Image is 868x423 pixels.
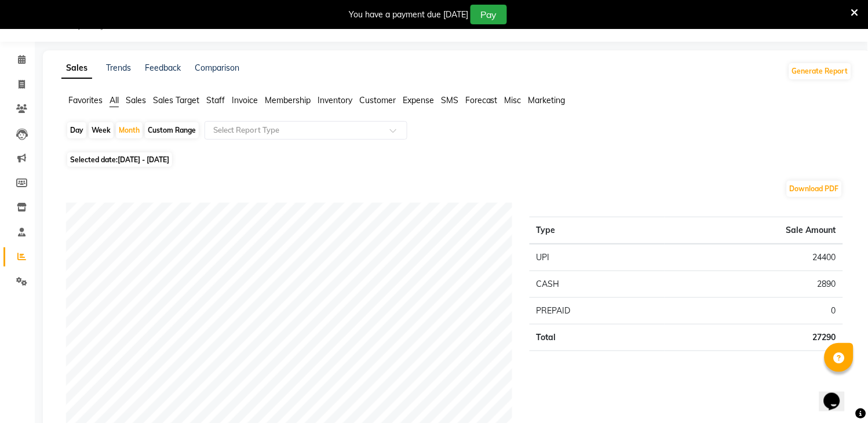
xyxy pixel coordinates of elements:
[68,95,103,105] span: Favorites
[145,122,199,138] div: Custom Range
[665,298,844,324] td: 0
[89,122,114,138] div: Week
[145,63,181,73] a: Feedback
[195,63,239,73] a: Comparison
[530,298,665,324] td: PREPAID
[126,95,146,105] span: Sales
[530,324,665,351] td: Total
[318,95,352,105] span: Inventory
[530,217,665,245] th: Type
[61,58,92,79] a: Sales
[465,95,498,105] span: Forecast
[106,63,131,73] a: Trends
[530,244,665,271] td: UPI
[206,95,225,105] span: Staff
[359,95,396,105] span: Customer
[441,95,458,105] span: SMS
[116,122,143,138] div: Month
[265,95,311,105] span: Membership
[530,271,665,298] td: CASH
[349,9,468,21] div: You have a payment due [DATE]
[403,95,434,105] span: Expense
[787,181,842,197] button: Download PDF
[505,95,521,105] span: Misc
[819,377,856,411] iframe: chat widget
[665,217,844,245] th: Sale Amount
[110,95,119,105] span: All
[471,5,507,24] button: Pay
[118,155,169,164] span: [DATE] - [DATE]
[67,122,86,138] div: Day
[665,324,844,351] td: 27290
[67,152,172,167] span: Selected date:
[665,244,844,271] td: 24400
[232,95,258,105] span: Invoice
[528,95,566,105] span: Marketing
[789,63,851,79] button: Generate Report
[153,95,199,105] span: Sales Target
[665,271,844,298] td: 2890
